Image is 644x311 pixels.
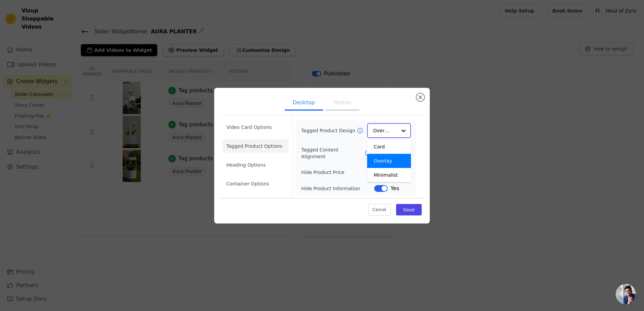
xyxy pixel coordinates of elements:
[367,140,411,154] div: Card
[416,93,424,101] button: Close modal
[326,96,359,111] button: Mobile
[301,127,356,134] label: Tagged Product Design
[222,158,289,172] li: Heading Options
[368,204,391,215] button: Cancel
[396,204,422,215] button: Save
[222,120,289,134] li: Video Card Options
[301,169,374,176] label: Hide Product Price
[301,146,364,160] label: Tagged Content Alignment
[301,185,374,192] label: Hide Product Information
[222,139,289,153] li: Tagged Product Options
[222,177,289,191] li: Container Options
[616,284,636,304] a: Open chat
[367,154,411,168] div: Overlay
[390,184,399,193] span: Yes
[367,168,411,182] div: Minimalist
[285,96,323,111] button: Desktop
